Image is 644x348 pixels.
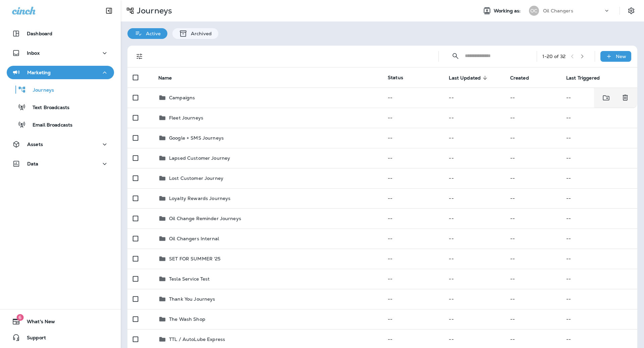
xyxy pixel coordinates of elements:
p: Oil Changers [543,8,573,13]
p: Archived [187,31,212,36]
span: Last Updated [449,75,481,81]
td: -- [505,88,561,108]
td: -- [443,289,504,309]
td: -- [505,309,561,329]
button: 6What's New [7,315,114,328]
td: -- [505,128,561,148]
p: Campaigns [169,95,195,100]
span: Created [510,75,538,81]
td: -- [443,148,504,168]
div: OC [529,6,539,16]
p: The Wash Shop [169,316,205,322]
p: TTL / AutoLube Express [169,337,225,342]
td: -- [382,289,443,309]
td: -- [561,148,637,168]
p: Journeys [26,87,54,94]
span: 6 [16,314,23,321]
td: -- [505,188,561,208]
p: Oil Change Reminder Journeys [169,216,241,221]
td: -- [443,168,504,188]
p: Oil Changers Internal [169,236,219,241]
td: -- [505,108,561,128]
td: -- [382,208,443,229]
button: Text Broadcasts [7,100,114,114]
button: Marketing [7,66,114,79]
button: Inbox [7,46,114,60]
td: -- [382,229,443,249]
span: What's New [20,319,55,327]
td: -- [443,208,504,229]
button: Move to folder [599,91,613,105]
td: -- [382,148,443,168]
p: Assets [27,142,43,147]
span: Last Triggered [566,75,608,81]
td: -- [443,128,504,148]
button: Journeys [7,83,114,97]
button: Collapse Sidebar [100,4,118,17]
td: -- [382,168,443,188]
p: Fleet Journeys [169,115,203,120]
button: Support [7,331,114,344]
button: Data [7,157,114,170]
button: Email Broadcasts [7,117,114,132]
td: -- [561,168,637,188]
p: Data [27,161,39,166]
td: -- [443,108,504,128]
td: -- [561,208,637,229]
td: -- [505,148,561,168]
button: Assets [7,138,114,151]
td: -- [382,309,443,329]
td: -- [382,108,443,128]
div: 1 - 20 of 32 [542,54,566,59]
td: -- [561,88,612,108]
button: Dashboard [7,27,114,40]
p: Email Broadcasts [26,122,72,129]
td: -- [561,229,637,249]
td: -- [505,229,561,249]
td: -- [505,269,561,289]
p: SET FOR SUMMER '25 [169,256,221,261]
td: -- [561,108,637,128]
p: Lapsed Customer Journey [169,155,230,161]
span: Name [158,75,172,81]
td: -- [561,289,637,309]
td: -- [561,249,637,269]
span: Status [388,74,403,81]
p: Thank You Journeys [169,296,215,302]
td: -- [505,289,561,309]
td: -- [505,168,561,188]
td: -- [505,249,561,269]
p: Text Broadcasts [26,105,69,111]
p: Inbox [27,50,40,56]
p: Active [143,31,161,36]
button: Settings [625,5,637,17]
span: Support [20,335,46,343]
p: Loyalty Rewards Journeys [169,196,230,201]
p: Marketing [27,70,51,75]
button: Collapse Search [449,49,462,63]
td: -- [382,128,443,148]
span: Created [510,75,529,81]
td: -- [561,188,637,208]
p: Journeys [134,6,172,16]
span: Name [158,75,181,81]
td: -- [561,269,637,289]
span: Last Triggered [566,75,600,81]
td: -- [382,88,443,108]
td: -- [382,269,443,289]
td: -- [561,128,637,148]
span: Last Updated [449,75,489,81]
button: Filters [133,50,146,63]
td: -- [443,269,504,289]
td: -- [505,208,561,229]
p: Tesla Service Test [169,276,210,282]
button: Delete [619,91,632,105]
td: -- [382,188,443,208]
span: Working as: [494,8,522,14]
p: Dashboard [27,31,52,36]
td: -- [382,249,443,269]
td: -- [561,309,637,329]
p: Google + SMS Journeys [169,135,224,141]
td: -- [443,88,504,108]
td: -- [443,309,504,329]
